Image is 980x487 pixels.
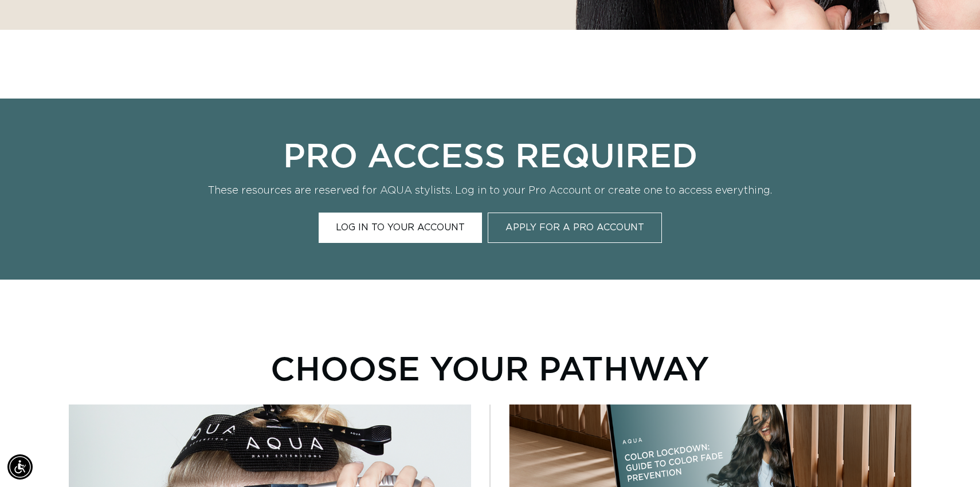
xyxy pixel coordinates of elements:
p: Choose Your Pathway [271,348,709,387]
div: Accessibility Menu [7,454,33,480]
a: Log In to Your Account [319,213,482,243]
a: Apply for a Pro Account [488,213,662,243]
p: Pro Access Required [207,135,773,174]
p: These resources are reserved for AQUA stylists. Log in to your Pro Account or create one to acces... [207,183,773,198]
